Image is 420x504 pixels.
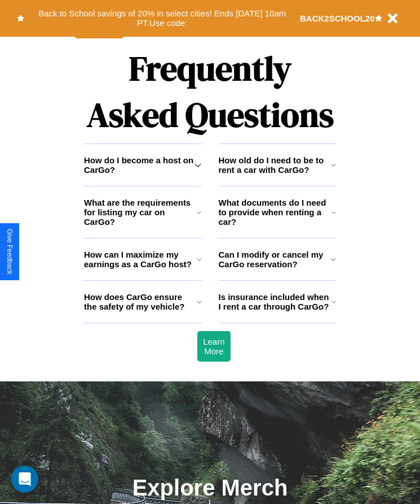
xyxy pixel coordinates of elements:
[84,292,197,311] h3: How does CarGo ensure the safety of my vehicle?
[6,229,14,275] div: Give Feedback
[219,250,331,269] h3: Can I modify or cancel my CarGo reservation?
[11,466,38,493] iframe: Intercom live chat
[84,40,336,144] h1: Frequently Asked Questions
[24,6,300,31] button: Back to School savings of 20% in select cities! Ends [DATE] 10am PT.Use code:
[300,14,375,23] b: BACK2SCHOOL20
[197,331,230,362] button: Learn More
[84,155,194,175] h3: How do I become a host on CarGo?
[219,155,331,175] h3: How old do I need to be to rent a car with CarGo?
[219,292,331,311] h3: Is insurance included when I rent a car through CarGo?
[219,198,332,227] h3: What documents do I need to provide when renting a car?
[84,198,197,227] h3: What are the requirements for listing my car on CarGo?
[84,250,197,269] h3: How can I maximize my earnings as a CarGo host?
